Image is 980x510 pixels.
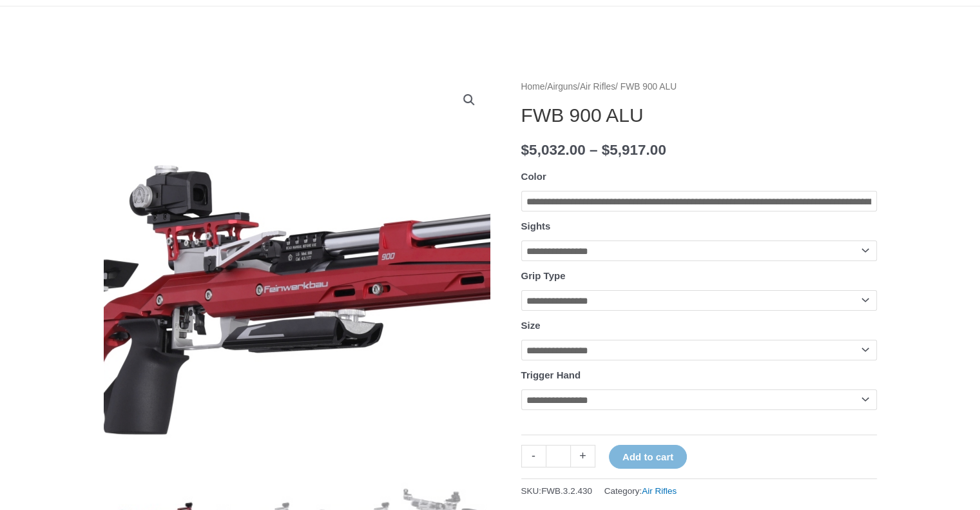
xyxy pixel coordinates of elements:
span: SKU: [521,483,592,499]
a: View full-screen image gallery [457,88,481,112]
span: $ [521,142,530,158]
a: Air Rifles [642,486,677,496]
label: Grip Type [521,270,566,281]
a: + [571,445,595,467]
span: $ [602,142,610,158]
span: – [590,142,598,158]
span: FWB.3.2.430 [541,486,592,496]
bdi: 5,032.00 [521,142,586,158]
a: Airguns [547,82,577,92]
label: Trigger Hand [521,369,581,380]
label: Sights [521,221,551,231]
label: Size [521,320,541,331]
nav: Breadcrumb [521,79,877,95]
a: - [521,445,546,467]
a: Home [521,82,545,92]
input: Product quantity [546,445,571,467]
span: Category: [604,483,677,499]
a: Air Rifles [580,82,615,92]
bdi: 5,917.00 [602,142,666,158]
h1: FWB 900 ALU [521,104,877,127]
button: Add to cart [609,445,687,469]
label: Color [521,171,546,182]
